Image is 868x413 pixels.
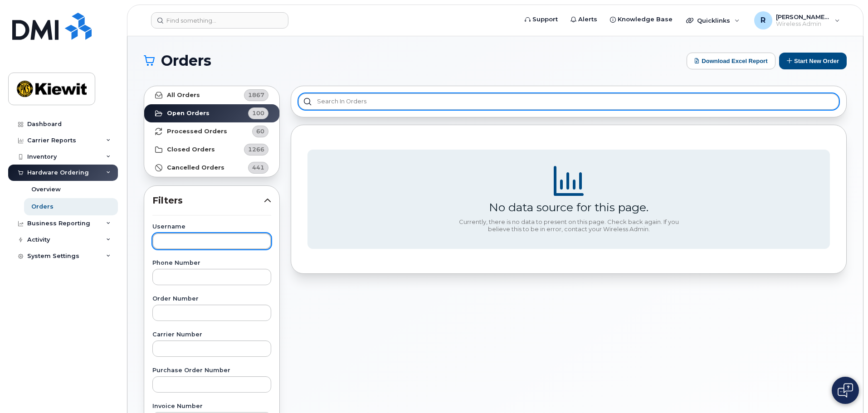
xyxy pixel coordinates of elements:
[167,110,210,117] strong: Open Orders
[252,109,264,117] span: 100
[687,53,775,69] button: Download Excel Report
[152,296,271,302] label: Order Number
[455,219,682,233] div: Currently, there is no data to present on this page. Check back again. If you believe this to be ...
[144,86,279,104] a: All Orders1867
[252,163,264,172] span: 441
[152,260,271,266] label: Phone Number
[152,403,271,409] label: Invoice Number
[144,104,279,122] a: Open Orders100
[152,332,271,338] label: Carrier Number
[167,128,227,135] strong: Processed Orders
[167,164,224,171] strong: Cancelled Orders
[779,53,847,69] button: Start New Order
[838,383,853,398] img: Open chat
[489,200,649,214] div: No data source for this page.
[144,159,279,177] a: Cancelled Orders441
[248,91,264,99] span: 1867
[152,368,271,374] label: Purchase Order Number
[256,127,264,136] span: 60
[152,224,271,230] label: Username
[144,141,279,159] a: Closed Orders1266
[167,146,215,153] strong: Closed Orders
[167,92,200,99] strong: All Orders
[161,54,211,68] span: Orders
[248,145,264,154] span: 1266
[152,194,264,207] span: Filters
[298,93,839,110] input: Search in orders
[144,122,279,141] a: Processed Orders60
